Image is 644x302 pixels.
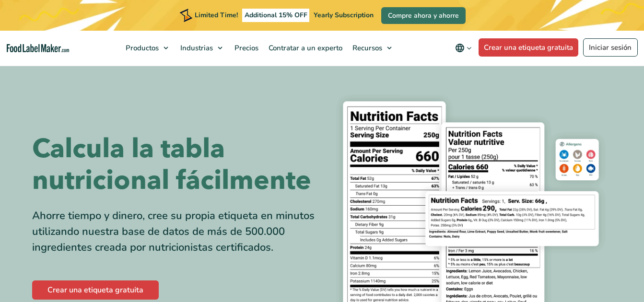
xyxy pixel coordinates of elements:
[448,38,479,58] button: Change language
[123,43,160,53] span: Productos
[264,31,345,65] a: Contratar a un experto
[381,7,466,24] a: Compre ahora y ahorre
[479,38,579,57] a: Crear una etiqueta gratuita
[230,31,261,65] a: Precios
[7,44,69,52] a: Food Label Maker homepage
[176,31,227,65] a: Industrias
[242,9,310,22] span: Additional 15% OFF
[583,38,638,57] a: Iniciar sesión
[350,43,383,53] span: Recursos
[32,133,315,197] h1: Calcula la tabla nutricional fácilmente
[348,31,397,65] a: Recursos
[266,43,343,53] span: Contratar a un experto
[32,280,159,300] a: Crear una etiqueta gratuita
[32,208,315,256] div: Ahorre tiempo y dinero, cree su propia etiqueta en minutos utilizando nuestra base de datos de má...
[177,43,214,53] span: Industrias
[314,11,374,20] span: Yearly Subscription
[232,43,259,53] span: Precios
[121,31,173,65] a: Productos
[195,11,238,20] span: Limited Time!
